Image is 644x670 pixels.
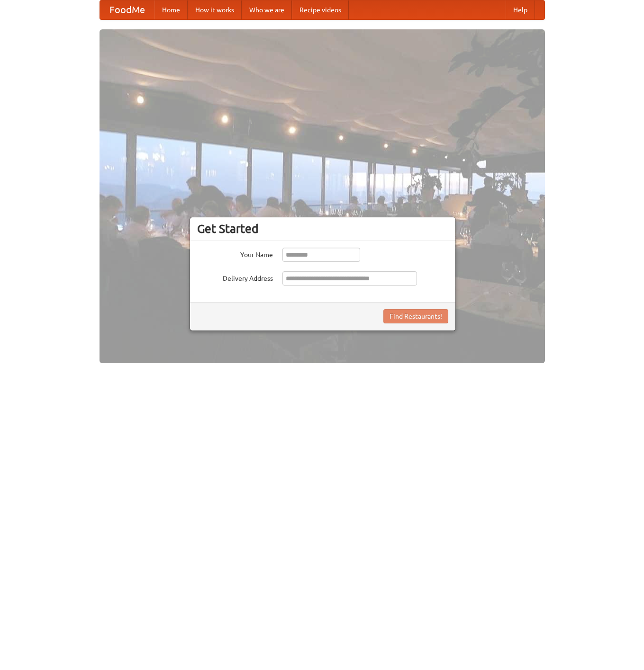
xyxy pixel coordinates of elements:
[242,0,292,19] a: Who we are
[197,248,273,259] label: Your Name
[188,0,242,19] a: How it works
[197,271,273,283] label: Delivery Address
[154,0,188,19] a: Home
[197,222,448,236] h3: Get Started
[383,309,448,323] button: Find Restaurants!
[292,0,349,19] a: Recipe videos
[100,0,154,19] a: FoodMe
[506,0,535,19] a: Help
